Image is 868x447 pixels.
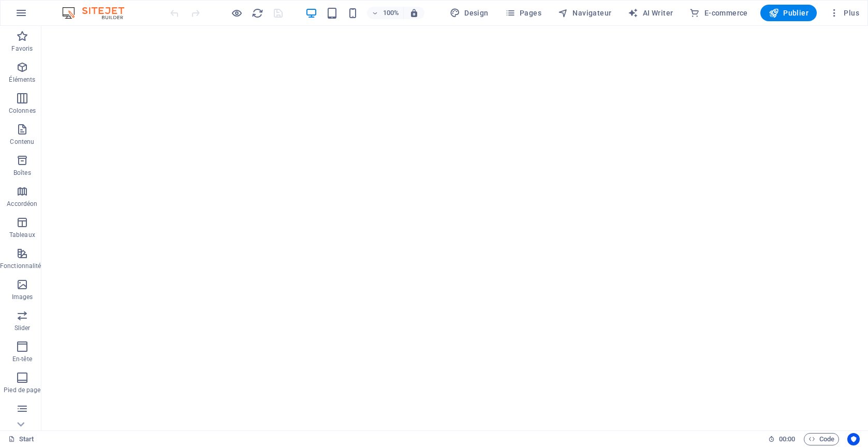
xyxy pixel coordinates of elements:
[252,7,263,19] i: Actualiser la page
[4,386,40,394] p: Pied de page
[446,5,493,21] div: Design (Ctrl+Alt+Y)
[14,324,31,332] p: Slider
[624,5,677,21] button: AI Writer
[382,7,399,19] h6: 100%
[825,5,863,21] button: Plus
[12,293,33,301] p: Images
[685,5,752,21] button: E-commerce
[5,417,39,425] p: Formulaires
[769,8,808,18] span: Publier
[251,7,263,19] button: reload
[11,44,33,53] p: Favoris
[230,7,243,19] button: Cliquez ici pour quitter le mode Aperçu et poursuivre l'édition.
[804,433,839,445] button: Code
[10,138,34,146] p: Contenu
[779,433,795,445] span: 00 00
[554,5,615,21] button: Navigateur
[501,5,546,21] button: Pages
[829,8,859,18] span: Plus
[9,107,36,115] p: Colonnes
[505,8,541,18] span: Pages
[558,8,611,18] span: Navigateur
[628,8,673,18] span: AI Writer
[60,7,137,19] img: Editor Logo
[9,231,35,239] p: Tableaux
[847,433,860,445] button: Usercentrics
[446,5,493,21] button: Design
[808,433,834,445] span: Code
[409,8,419,18] i: Lors du redimensionnement, ajuster automatiquement le niveau de zoom en fonction de l'appareil sé...
[689,8,747,18] span: E-commerce
[9,76,35,84] p: Éléments
[7,200,37,208] p: Accordéon
[768,433,796,445] h6: Durée de la session
[12,355,32,363] p: En-tête
[8,433,34,445] a: Cliquez pour annuler la sélection. Double-cliquez pour ouvrir Pages.
[450,8,489,18] span: Design
[13,169,31,177] p: Boîtes
[760,5,817,21] button: Publier
[367,7,404,19] button: 100%
[786,435,788,443] span: :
